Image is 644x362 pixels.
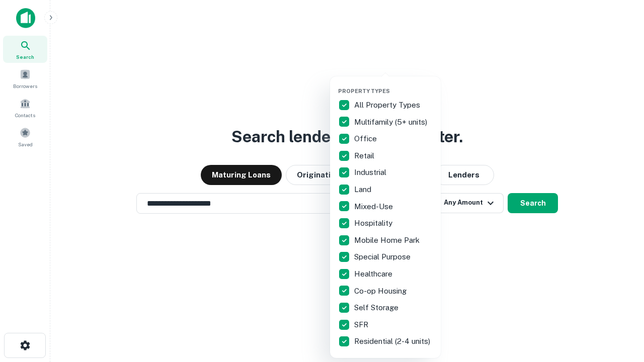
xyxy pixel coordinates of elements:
p: All Property Types [354,99,422,111]
p: Hospitality [354,217,394,229]
p: Healthcare [354,268,394,280]
p: Co-op Housing [354,285,409,297]
p: Industrial [354,166,388,178]
p: Office [354,133,379,145]
p: Residential (2-4 units) [354,335,432,347]
p: SFR [354,319,370,331]
span: Property Types [338,88,390,94]
p: Self Storage [354,302,400,314]
p: Mobile Home Park [354,234,422,246]
p: Mixed-Use [354,201,395,213]
p: Special Purpose [354,251,413,263]
p: Multifamily (5+ units) [354,116,429,128]
p: Land [354,184,373,196]
iframe: Chat Widget [594,282,644,330]
p: Retail [354,150,376,162]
